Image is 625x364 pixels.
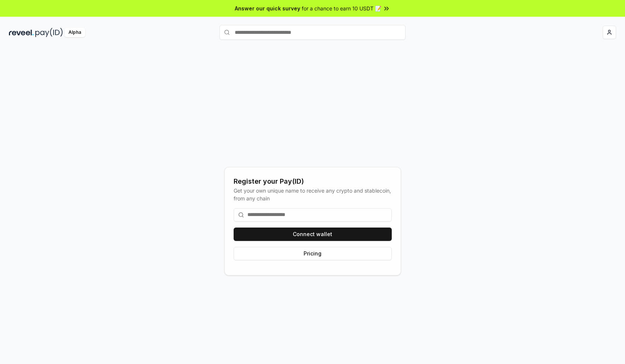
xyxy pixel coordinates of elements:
[234,228,392,241] button: Connect wallet
[302,4,381,12] span: for a chance to earn 10 USDT 📝
[64,28,85,37] div: Alpha
[9,28,34,37] img: reveel_dark
[234,247,392,260] button: Pricing
[234,187,392,202] div: Get your own unique name to receive any crypto and stablecoin, from any chain
[35,28,63,37] img: pay_id
[234,176,392,187] div: Register your Pay(ID)
[235,4,300,12] span: Answer our quick survey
